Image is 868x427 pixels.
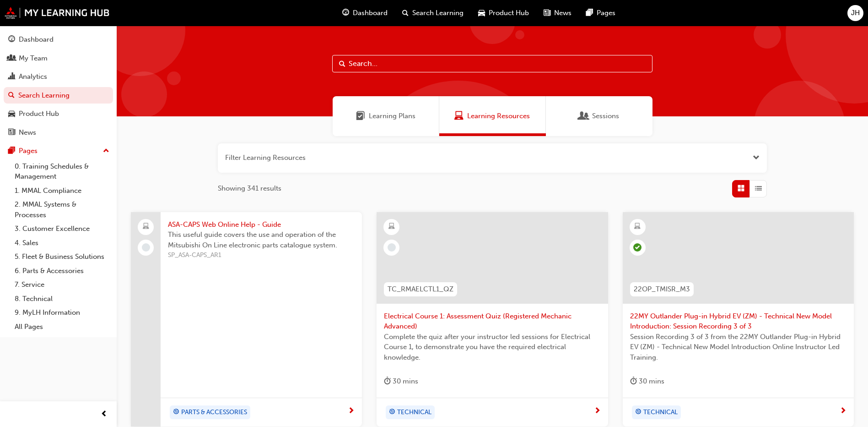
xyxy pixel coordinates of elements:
[397,407,431,418] span: TECHNICAL
[384,376,418,387] div: 30 mins
[395,4,471,22] a: search-iconSearch Learning
[546,96,652,136] a: SessionsSessions
[4,87,113,104] a: Search Learning
[8,147,15,155] span: pages-icon
[389,406,395,418] span: target-icon
[412,8,464,18] span: Search Learning
[356,111,365,121] span: Learning Plans
[840,407,846,416] span: next-icon
[11,159,113,184] a: 0. Training Schedules & Management
[131,212,362,427] a: ASA-CAPS Web Online Help - GuideThis useful guide covers the use and operation of the Mitsubishi ...
[19,34,54,45] div: Dashboard
[181,407,247,418] span: PARTS & ACCESSORIES
[332,55,652,72] input: Search...
[11,264,113,278] a: 6. Parts & Accessories
[4,142,113,159] button: Pages
[630,376,637,387] span: duration-icon
[634,221,641,233] span: learningResourceType_ELEARNING-icon
[11,292,113,306] a: 8. Technical
[630,332,846,363] span: Session Recording 3 of 3 from the 22MY Outlander Plug-in Hybrid EV (ZM) - Technical New Model Int...
[755,183,762,194] span: List
[218,183,281,194] span: Showing 341 results
[439,96,546,136] a: Learning ResourcesLearning Resources
[8,36,15,44] span: guage-icon
[623,212,854,427] a: 22OP_TMISR_M322MY Outlander Plug-in Hybrid EV (ZM) - Technical New Model Introduction: Session Re...
[19,127,36,138] div: News
[851,8,860,18] span: JH
[348,407,355,416] span: next-icon
[586,7,593,19] span: pages-icon
[489,8,529,18] span: Product Hub
[4,68,113,85] a: Analytics
[738,183,744,194] span: Grid
[19,71,47,82] div: Analytics
[579,4,623,22] a: pages-iconPages
[19,109,59,119] div: Product Hub
[630,311,846,332] span: 22MY Outlander Plug-in Hybrid EV (ZM) - Technical New Model Introduction: Session Recording 3 of 3
[4,105,113,122] a: Product Hub
[454,111,464,121] span: Learning Resources
[579,111,588,121] span: Sessions
[5,7,110,19] img: mmal
[168,230,355,250] span: This useful guide covers the use and operation of the Mitsubishi On Line electronic parts catalog...
[633,243,642,252] span: learningRecordVerb_COMPLETE-icon
[11,320,113,334] a: All Pages
[384,311,600,332] span: Electrical Course 1: Assessment Quiz (Registered Mechanic Advanced)
[544,7,550,19] span: news-icon
[142,243,150,252] span: learningRecordVerb_NONE-icon
[753,153,760,163] button: Open the filter
[597,8,615,18] span: Pages
[8,73,15,81] span: chart-icon
[630,376,664,387] div: 30 mins
[388,221,395,233] span: learningResourceType_ELEARNING-icon
[4,31,113,48] a: Dashboard
[643,407,678,418] span: TECHNICAL
[4,50,113,67] a: My Team
[634,284,690,295] span: 22OP_TMISR_M3
[353,8,388,18] span: Dashboard
[8,92,15,100] span: search-icon
[19,53,48,64] div: My Team
[11,278,113,292] a: 7. Service
[335,4,395,22] a: guage-iconDashboard
[333,96,439,136] a: Learning PlansLearning Plans
[168,250,355,261] span: SP_ASA-CAPS_AR1
[478,7,485,19] span: car-icon
[635,406,642,418] span: target-icon
[11,306,113,320] a: 9. MyLH Information
[4,29,113,142] button: DashboardMy TeamAnalyticsSearch LearningProduct HubNews
[11,197,113,222] a: 2. MMAL Systems & Processes
[168,219,355,230] span: ASA-CAPS Web Online Help - Guide
[339,59,345,69] span: Search
[536,4,579,22] a: news-iconNews
[592,111,619,121] span: Sessions
[594,407,601,416] span: next-icon
[103,145,109,157] span: up-icon
[11,222,113,236] a: 3. Customer Excellence
[388,243,396,252] span: learningRecordVerb_NONE-icon
[377,212,608,427] a: TC_RMAELCTL1_QZElectrical Course 1: Assessment Quiz (Registered Mechanic Advanced)Complete the qu...
[388,284,453,295] span: TC_RMAELCTL1_QZ
[554,8,571,18] span: News
[384,376,391,387] span: duration-icon
[4,124,113,141] a: News
[19,146,38,156] div: Pages
[369,111,415,121] span: Learning Plans
[101,409,108,420] span: prev-icon
[467,111,530,121] span: Learning Resources
[173,406,179,418] span: target-icon
[8,129,15,137] span: news-icon
[384,332,600,363] span: Complete the quiz after your instructor led sessions for Electrical Course 1, to demonstrate you ...
[11,236,113,250] a: 4. Sales
[8,55,15,63] span: people-icon
[8,110,15,118] span: car-icon
[11,250,113,264] a: 5. Fleet & Business Solutions
[143,221,149,233] span: laptop-icon
[11,184,113,198] a: 1. MMAL Compliance
[471,4,536,22] a: car-iconProduct Hub
[342,7,349,19] span: guage-icon
[402,7,409,19] span: search-icon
